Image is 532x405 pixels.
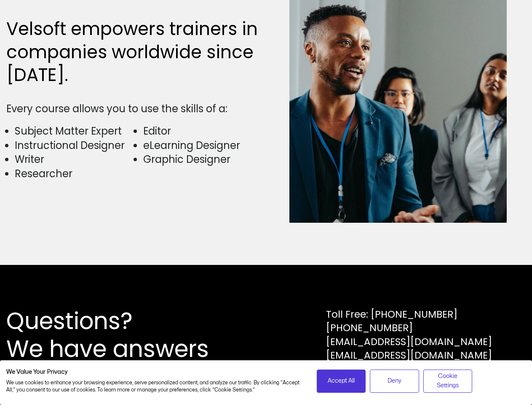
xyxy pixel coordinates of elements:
span: Deny [388,376,401,386]
li: Writer [15,152,133,167]
li: Editor [143,124,262,138]
h2: Questions? We have answers [6,307,239,363]
li: Graphic Designer [143,152,262,167]
span: Accept All [328,376,355,386]
p: We use cookies to enhance your browsing experience, serve personalized content, and analyze our t... [6,379,304,394]
li: eLearning Designer [143,138,262,153]
li: Subject Matter Expert [15,124,133,138]
button: Accept all cookies [317,370,366,393]
button: Deny all cookies [370,370,419,393]
button: Adjust cookie preferences [423,370,473,393]
div: Every course allows you to use the skills of a: [6,102,262,116]
h2: Velsoft empowers trainers in companies worldwide since [DATE]. [6,18,262,87]
h2: We Value Your Privacy [6,368,304,376]
li: Instructional Designer [15,138,133,153]
span: Cookie Settings [429,372,467,391]
div: Toll Free: [PHONE_NUMBER] [PHONE_NUMBER] [EMAIL_ADDRESS][DOMAIN_NAME] [EMAIL_ADDRESS][DOMAIN_NAME] [326,308,492,362]
li: Researcher [15,167,133,181]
